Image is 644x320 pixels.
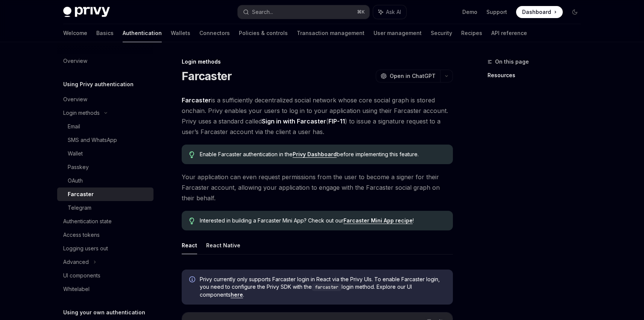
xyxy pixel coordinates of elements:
[63,24,87,42] a: Welcome
[238,5,369,19] button: Search...⌘K
[63,108,100,117] div: Login methods
[239,24,288,42] a: Policies & controls
[189,218,194,224] svg: Tip
[312,283,342,291] code: farcaster
[491,24,527,42] a: API reference
[199,24,230,42] a: Connectors
[96,24,114,42] a: Basics
[63,285,90,294] div: Whitelabel
[57,228,153,242] a: Access tokens
[206,236,240,254] button: React Native
[57,147,153,160] a: Wallet
[262,117,326,125] strong: Sign in with Farcaster
[182,69,232,83] h1: Farcaster
[431,24,452,42] a: Security
[486,8,507,16] a: Support
[57,269,153,282] a: UI components
[57,93,153,106] a: Overview
[495,57,529,66] span: On this page
[63,56,87,66] div: Overview
[297,24,365,42] a: Transaction management
[63,271,100,280] div: UI components
[488,69,587,81] a: Resources
[57,242,153,255] a: Logging users out
[68,122,80,131] div: Email
[182,95,453,137] span: is a sufficiently decentralized social network whose core social graph is stored onchain. Privy e...
[63,217,112,226] div: Authentication state
[68,176,83,185] div: OAuth
[57,160,153,174] a: Passkey
[189,151,194,158] svg: Tip
[374,24,422,42] a: User management
[57,187,153,201] a: Farcaster
[57,201,153,215] a: Telegram
[461,24,482,42] a: Recipes
[57,133,153,147] a: SMS and WhatsApp
[63,80,134,89] h5: Using Privy authentication
[522,8,551,16] span: Dashboard
[189,276,197,284] svg: Info
[123,24,162,42] a: Authentication
[68,203,91,212] div: Telegram
[57,282,153,296] a: Whitelabel
[357,9,365,15] span: ⌘ K
[63,230,100,239] div: Access tokens
[390,72,436,80] span: Open in ChatGPT
[182,172,453,203] span: Your application can even request permissions from the user to become a signer for their Farcaste...
[57,174,153,187] a: OAuth
[171,24,190,42] a: Wallets
[569,6,581,18] button: Toggle dark mode
[200,151,445,158] span: Enable Farcaster authentication in the before implementing this feature.
[386,8,401,16] span: Ask AI
[68,136,117,145] div: SMS and WhatsApp
[343,217,413,224] a: Farcaster Mini App recipe
[68,163,89,172] div: Passkey
[182,96,211,104] a: Farcaster
[63,308,145,317] h5: Using your own authentication
[68,190,94,199] div: Farcaster
[182,58,453,66] div: Login methods
[182,236,197,254] button: React
[252,8,273,17] div: Search...
[376,70,440,82] button: Open in ChatGPT
[231,291,243,298] a: here
[57,54,153,68] a: Overview
[373,5,406,19] button: Ask AI
[200,217,445,224] span: Interested in building a Farcaster Mini App? Check out our !
[462,8,477,16] a: Demo
[63,244,108,253] div: Logging users out
[516,6,563,18] a: Dashboard
[57,215,153,228] a: Authentication state
[293,151,337,158] a: Privy Dashboard
[63,95,87,104] div: Overview
[200,276,445,299] span: Privy currently only supports Farcaster login in React via the Privy UIs. To enable Farcaster log...
[63,258,89,267] div: Advanced
[63,7,110,17] img: dark logo
[68,149,83,158] div: Wallet
[328,117,345,125] a: FIP-11
[57,120,153,133] a: Email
